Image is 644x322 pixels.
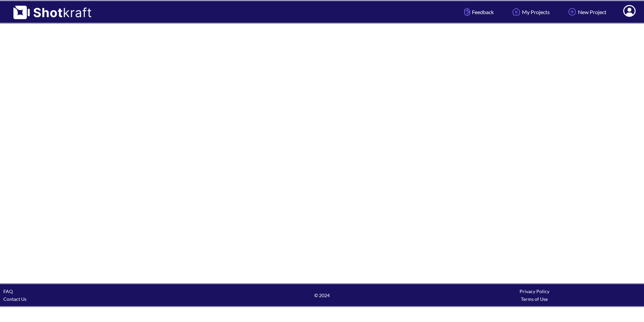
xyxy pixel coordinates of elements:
[428,295,641,303] div: Terms of Use
[463,8,494,16] span: Feedback
[561,3,611,21] a: New Project
[3,288,13,294] a: FAQ
[3,296,26,302] a: Contact Us
[463,6,472,17] img: Hand Icon
[511,6,522,17] img: Home Icon
[505,3,555,21] a: My Projects
[428,287,641,295] div: Privacy Policy
[567,6,578,17] img: Add Icon
[216,291,428,299] span: © 2024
